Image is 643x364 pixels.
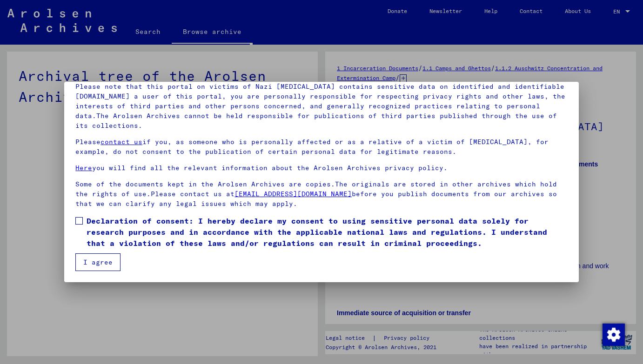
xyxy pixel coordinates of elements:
a: [EMAIL_ADDRESS][DOMAIN_NAME] [234,190,352,198]
div: Change consent [602,323,624,345]
p: Please if you, as someone who is personally affected or as a relative of a victim of [MEDICAL_DAT... [75,137,568,157]
p: Please note that this portal on victims of Nazi [MEDICAL_DATA] contains sensitive data on identif... [75,82,568,131]
p: you will find all the relevant information about the Arolsen Archives privacy policy. [75,163,568,173]
p: Some of the documents kept in the Arolsen Archives are copies.The originals are stored in other a... [75,179,568,209]
button: I agree [75,253,121,271]
a: Here [75,164,92,172]
span: Declaration of consent: I hereby declare my consent to using sensitive personal data solely for r... [87,215,568,249]
img: Change consent [603,324,625,346]
a: contact us [100,138,142,146]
